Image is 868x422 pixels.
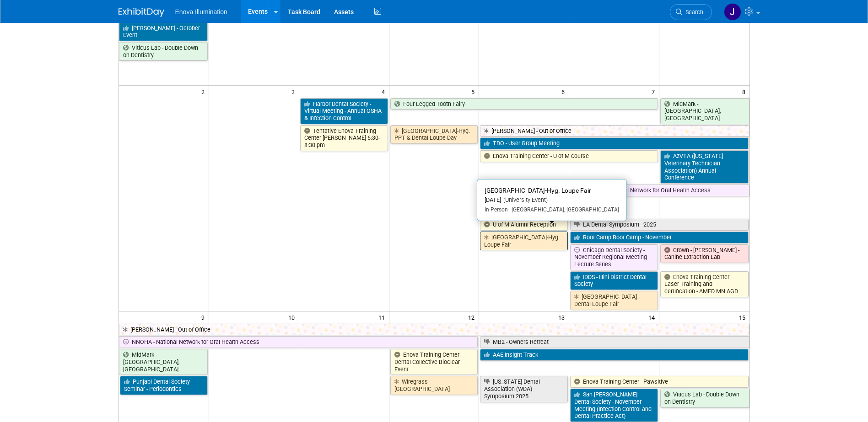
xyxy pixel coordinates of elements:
[119,349,208,375] a: MidMark - [GEOGRAPHIC_DATA], [GEOGRAPHIC_DATA]
[175,8,227,16] span: Enova Illumination
[390,376,478,395] a: Wiregrass [GEOGRAPHIC_DATA]
[508,206,619,213] span: [GEOGRAPHIC_DATA], [GEOGRAPHIC_DATA]
[738,311,749,323] span: 15
[291,86,299,97] span: 3
[570,185,749,196] a: NNOHA - National Network for Oral Health Access
[287,311,299,323] span: 10
[200,86,209,97] span: 2
[724,3,741,21] img: Janelle Tlusty
[647,311,659,323] span: 14
[561,86,569,97] span: 6
[660,271,748,297] a: Enova Training Center Laser Training and certification - AMED MN AGD
[467,311,479,323] span: 12
[660,244,748,263] a: Crown - [PERSON_NAME] - Canine Extraction Lab
[470,86,479,97] span: 5
[390,349,478,375] a: Enova Training Center Dental Collective Bioclear Event
[660,98,749,124] a: MidMark - [GEOGRAPHIC_DATA], [GEOGRAPHIC_DATA]
[480,137,748,149] a: TDO - User Group Meeting
[119,42,208,61] a: Viticus Lab - Double Down on Dentistry
[501,196,548,203] span: (University Event)
[119,22,208,41] a: [PERSON_NAME] - October Event
[119,8,164,17] img: ExhibitDay
[480,376,568,402] a: [US_STATE] Dental Association (WDA) Symposium 2025
[485,206,508,213] span: In-Person
[741,86,749,97] span: 8
[570,376,748,388] a: Enova Training Center - Pawsitive
[660,389,749,407] a: Viticus Lab - Double Down on Dentistry
[390,125,478,144] a: [GEOGRAPHIC_DATA]-Hyg. PPT & Dental Loupe Day
[390,98,658,110] a: Four Legged Tooth Fairy
[570,219,748,231] a: LA Dental Symposium - 2025
[480,150,658,162] a: Enova Training Center - U of M course
[682,9,703,16] span: Search
[480,232,568,250] a: [GEOGRAPHIC_DATA]-Hyg. Loupe Fair
[570,271,658,290] a: IDDS - Illini District Dental Society
[300,125,388,151] a: Tentative Enova Training Center [PERSON_NAME] 6:30-8:30 pm
[651,86,659,97] span: 7
[480,125,749,137] a: [PERSON_NAME] - Out of Office
[377,311,389,323] span: 11
[480,336,749,348] a: MB2 - Owners Retreat
[200,311,209,323] span: 9
[557,311,569,323] span: 13
[570,244,658,270] a: Chicago Dental Society - November Regional Meeting Lecture Series
[570,389,658,422] a: San [PERSON_NAME] Dental Society - November Meeting (Infection Control and Dental Practice Act)
[381,86,389,97] span: 4
[570,291,658,310] a: [GEOGRAPHIC_DATA] - Dental Loupe Fair
[119,336,478,348] a: NNOHA - National Network for Oral Health Access
[570,232,748,243] a: Root Camp Boot Camp - November
[480,219,568,231] a: U of M Alumni Reception
[120,376,208,395] a: Punjabi Dental Society Seminar - Periodontics
[485,187,591,194] span: [GEOGRAPHIC_DATA]-Hyg. Loupe Fair
[300,98,388,124] a: Harbor Dental Society - Virtual Meeting - Annual OSHA & Infection Control
[670,4,712,20] a: Search
[660,150,748,184] a: AzVTA ([US_STATE] Veterinary Technician Association) Annual Conference
[485,196,619,204] div: [DATE]
[119,324,749,336] a: [PERSON_NAME] - Out of Office
[480,349,748,361] a: AAE Insight Track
